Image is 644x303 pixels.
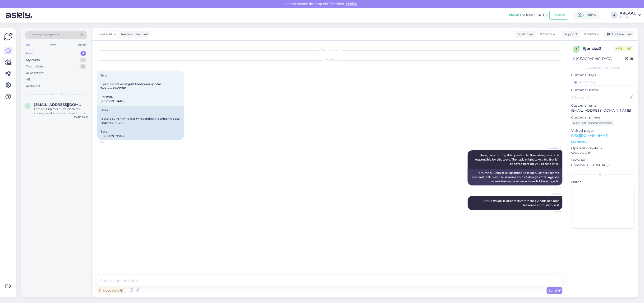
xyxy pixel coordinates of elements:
div: Areaal [620,15,636,19]
div: My chats [26,58,40,62]
div: New [26,51,33,56]
p: [EMAIL_ADDRESS][DOMAIN_NAME] [571,108,635,113]
div: Try free [DATE]: [509,12,547,18]
div: Archive chat [604,31,634,38]
span: Estonian [537,32,552,37]
div: [GEOGRAPHIC_DATA] [573,56,612,61]
span: Hello, I am routing this question to the colleague who is responsible for this topic. The reply m... [475,153,560,166]
div: A [611,12,618,19]
div: leading the chat [119,32,148,37]
input: Add a tag [571,79,635,86]
img: Askly Logo [4,32,13,41]
div: Extra [571,172,635,177]
div: # jbncixz2 [583,46,614,52]
div: Request phone number [571,120,614,126]
div: 1 [80,51,86,56]
span: Estonian [581,32,596,37]
p: Chrome [TECHNICAL_ID] [571,163,635,168]
p: Operating system [571,146,635,151]
div: AI Assistant [26,71,44,76]
div: All [25,42,31,48]
div: Chat started [97,48,562,52]
p: Visited pages [571,128,635,133]
div: All [26,77,30,82]
p: Customer phone [571,115,635,120]
span: rain5891@gmail.com [34,103,83,107]
span: AI Assistant [543,147,561,150]
div: Tere, ma suunan selle küsimuse kolleegile, kes selle teema eest vastutab. Vastuse saamine võib ve... [468,169,562,185]
div: 2 [80,58,86,62]
span: j [575,47,577,51]
span: Tere, Ega ei ole hetkel selgust transpordi kp osas ? Tellimus #A-36366. Parimat, [PERSON_NAME] [101,74,164,103]
div: Hello, Is there currently no clarity regarding the shipping cost? Order #A-36366. Best, [PERSON_N... [97,106,184,140]
input: Add name [571,95,629,100]
button: Emails [549,11,568,20]
div: Socials [76,42,87,48]
div: Customer information [571,66,635,70]
div: Support [562,32,577,37]
b: New! [509,13,519,17]
div: I am routing this question to the colleague who is responsible for this topic. The reply might ta... [34,107,88,115]
div: Web [49,42,57,48]
div: 0 [79,64,86,69]
span: AREAAL [99,32,113,37]
span: 13:03 [99,140,116,144]
span: Enable [345,2,359,6]
div: Team chats [26,64,44,69]
span: Online [614,46,633,51]
div: [DATE] [97,58,562,62]
span: Send [548,288,561,293]
span: Search customers [29,33,60,38]
p: Customer email [571,103,635,108]
span: r [27,104,29,108]
p: Windows 10 [571,151,635,156]
span: 13:03 [543,186,561,189]
div: Private note [97,287,125,294]
div: Archived [26,84,40,89]
div: Customer [515,32,533,37]
div: AREAAL [620,11,636,15]
p: Customer tags [571,73,635,78]
a: [URL][DOMAIN_NAME] [571,133,608,138]
span: Antud mudelile orienteeruv tarneaeg 2 nädalat alates tellimuse vormistamisest [483,199,560,207]
div: [DATE] 10:59 [74,115,88,119]
div: Online [574,11,600,19]
span: 13:32 [543,210,561,214]
p: See more ... [571,140,635,144]
p: Browser [571,158,635,163]
span: New chats [49,92,64,96]
p: Customer name [571,88,635,93]
span: AREAAL [543,192,561,196]
p: Notes [571,180,635,185]
a: AREAALAreaal [620,11,641,19]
